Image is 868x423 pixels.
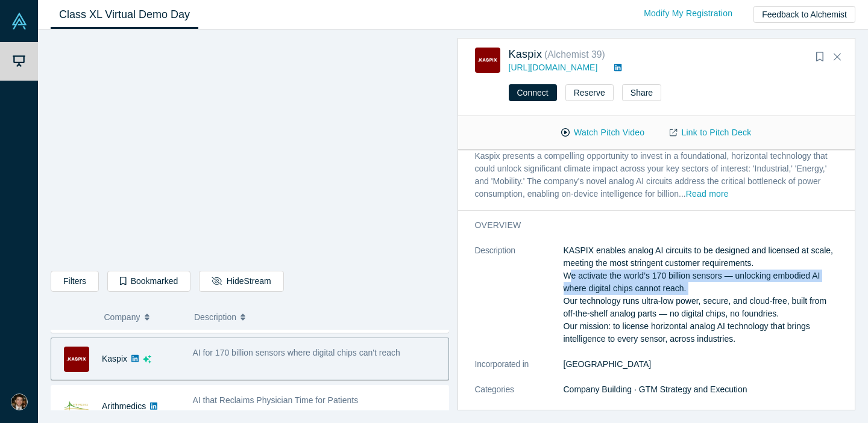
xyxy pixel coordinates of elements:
button: Company [104,304,182,330]
a: Link to Pitch Deck [657,122,764,143]
img: Kaspix's Logo [64,347,89,372]
button: Feedback to Alchemist [753,6,855,23]
span: Company [104,304,140,330]
p: Kaspix presents a compelling opportunity to invest in a foundational, horizontal technology that ... [458,141,855,210]
span: AI that Reclaims Physician Time for Patients [193,395,359,405]
button: Bookmarked [107,271,190,292]
small: ( Alchemist 39 ) [544,49,605,60]
img: Kaspix's Logo [475,48,500,73]
a: [URL][DOMAIN_NAME] [509,63,598,72]
a: Modify My Registration [631,3,745,24]
img: Arithmedics's Logo [64,394,89,419]
h3: overview [475,219,822,232]
button: Read more [686,188,729,202]
dt: Categories [475,383,564,409]
a: Class XL Virtual Demo Day [51,1,198,29]
dt: Description [475,244,564,358]
button: Description [194,304,441,330]
button: Close [828,48,846,67]
iframe: To enrich screen reader interactions, please activate Accessibility in Grammarly extension settings [51,39,448,262]
img: Schaffer Ochstein's Account [11,394,28,410]
button: HideStream [199,271,283,292]
a: Kaspix [509,48,542,60]
span: AI for 170 billion sensors where digital chips can't reach [193,348,400,357]
img: Alchemist Vault Logo [11,13,28,29]
button: Watch Pitch Video [549,122,657,143]
a: Kaspix [102,354,127,363]
dt: Incorporated in [475,358,564,383]
span: Company Building · GTM Strategy and Execution [564,384,747,394]
button: Connect [509,84,557,101]
a: Arithmedics [102,401,146,411]
button: Reserve [565,84,614,101]
button: Bookmark [811,49,828,66]
dd: [GEOGRAPHIC_DATA] [564,358,838,371]
svg: dsa ai sparkles [143,355,151,363]
button: Share [622,84,661,101]
p: KASPIX enables analog AI circuits to be designed and licensed at scale, meeting the most stringen... [564,244,838,345]
button: Filters [51,271,99,292]
span: Description [194,304,236,330]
